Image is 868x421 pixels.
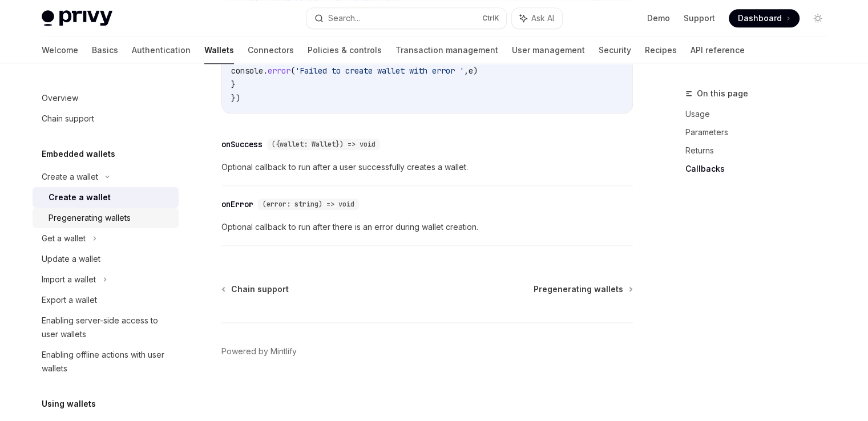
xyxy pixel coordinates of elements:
a: Overview [33,88,179,108]
span: 'Failed to create wallet with error ' [295,66,464,76]
a: Authentication [132,37,191,64]
span: Optional callback to run after there is an error during wallet creation. [221,220,633,234]
span: , [464,66,469,76]
div: Chain support [42,112,94,126]
a: Callbacks [685,160,836,178]
div: Update a wallet [42,252,100,266]
span: }) [231,93,240,103]
div: Enabling server-side access to user wallets [42,314,172,341]
a: Powered by Mintlify [221,346,297,357]
span: Pregenerating wallets [534,284,623,295]
span: console [231,66,263,76]
div: Create a wallet [49,191,111,204]
button: Search...CtrlK [306,8,506,29]
div: onSuccess [221,139,263,150]
span: e [469,66,473,76]
a: Create a wallet [33,187,179,208]
a: Transaction management [395,37,498,64]
div: onError [221,199,253,210]
span: } [231,79,236,90]
span: On this page [697,87,748,100]
a: Chain support [223,284,289,295]
a: User management [512,37,585,64]
div: Create a wallet [42,170,98,184]
span: ( [290,66,295,76]
span: ) [473,66,478,76]
a: Security [599,37,631,64]
a: Connectors [248,37,294,64]
a: Enabling server-side access to user wallets [33,310,179,345]
span: Optional callback to run after a user successfully creates a wallet. [221,160,633,174]
div: Import a wallet [42,273,96,286]
div: Export a wallet [42,293,97,307]
a: Policies & controls [308,37,382,64]
a: Pregenerating wallets [33,208,179,228]
a: Export a wallet [33,290,179,310]
span: Ask AI [531,13,554,24]
a: Basics [92,37,118,64]
div: Enabling offline actions with user wallets [42,348,172,375]
a: Update a wallet [33,249,179,269]
a: Parameters [685,123,836,141]
div: Pregenerating wallets [49,211,131,225]
div: Search... [328,11,360,25]
div: Overview [42,91,78,105]
span: . [263,66,268,76]
span: (error: string) => void [263,200,354,209]
span: error [268,66,290,76]
a: API reference [691,37,745,64]
a: Dashboard [729,9,800,27]
a: Demo [647,13,670,24]
button: Toggle dark mode [809,9,827,27]
h5: Embedded wallets [42,147,115,161]
span: Dashboard [738,13,782,24]
span: ({wallet: Wallet}) => void [272,140,376,149]
a: Usage [685,105,836,123]
a: Enabling offline actions with user wallets [33,345,179,379]
a: Recipes [645,37,677,64]
span: Chain support [231,284,289,295]
div: Get a wallet [42,232,86,245]
img: light logo [42,10,112,26]
a: Chain support [33,108,179,129]
a: Returns [685,141,836,160]
a: Wallets [204,37,234,64]
a: Support [684,13,715,24]
span: Ctrl K [482,14,499,23]
a: Pregenerating wallets [534,284,632,295]
button: Ask AI [512,8,562,29]
h5: Using wallets [42,397,96,411]
a: Welcome [42,37,78,64]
